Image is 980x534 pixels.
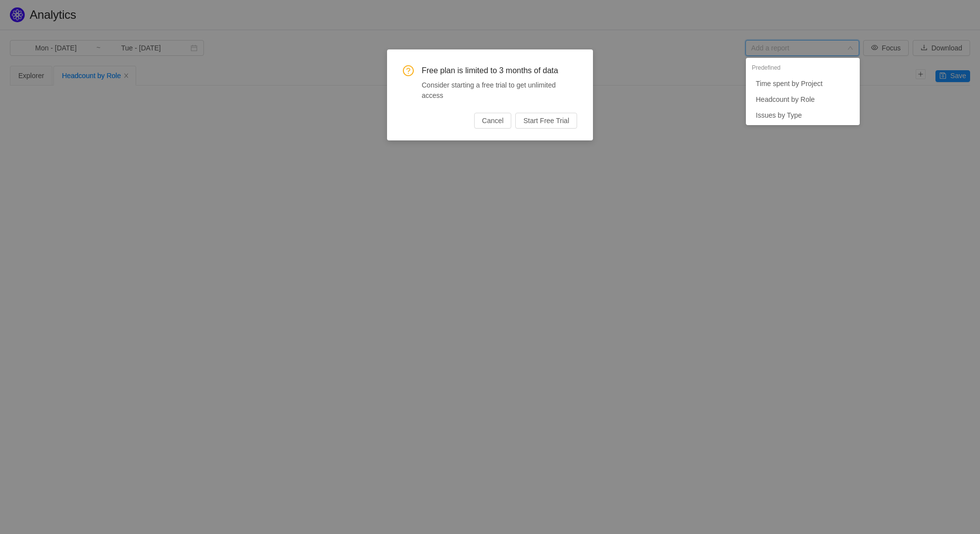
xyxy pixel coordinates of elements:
[752,64,781,71] span: Predefined
[746,76,860,91] li: Time spent by Project
[515,113,577,129] button: Start Free Trial
[746,107,860,123] li: Issues by Type
[422,65,577,76] span: Free plan is limited to 3 months of data
[474,113,512,129] button: Cancel
[746,91,860,107] li: Headcount by Role
[422,80,577,101] div: Consider starting a free trial to get unlimited access
[403,65,414,76] i: icon: question-circle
